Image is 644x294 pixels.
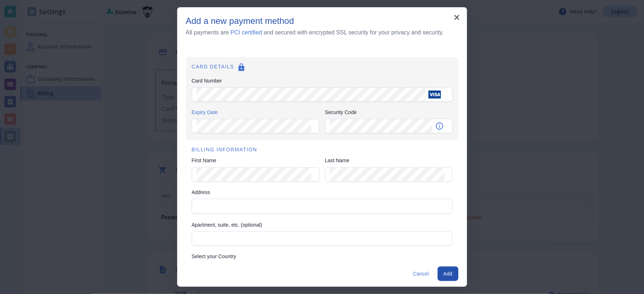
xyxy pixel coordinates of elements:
button: Cancel [410,266,432,281]
button: Add [438,266,458,281]
h6: CARD DETAILS [192,63,453,74]
label: Select your Country [192,253,453,260]
img: Visa [428,91,441,98]
a: PCI certified [230,29,262,35]
label: Expiry Date [192,109,319,116]
label: Card Number [192,77,453,84]
h6: BILLING INFORMATION [192,146,453,154]
h5: Add a new payment method [186,16,294,26]
svg: Security code is the 3-4 digit number on the back of your card [435,122,444,130]
h6: All payments are and secured with encrypted SSL security for your privacy and security. [186,28,444,37]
